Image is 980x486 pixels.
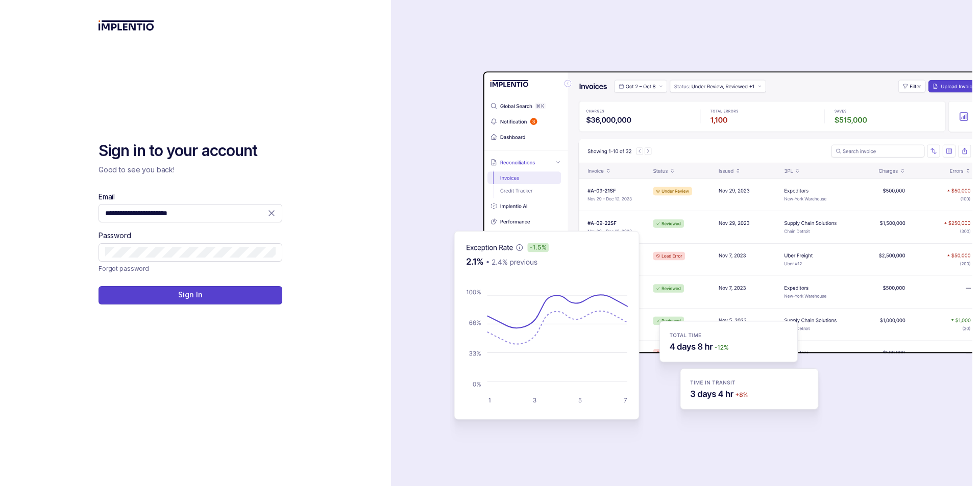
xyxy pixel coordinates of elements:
p: Forgot password [99,264,149,274]
a: Link Forgot password [99,264,149,274]
label: Password [99,231,131,241]
p: Sign In [178,290,202,300]
label: Email [99,192,115,202]
img: logo [99,20,154,31]
p: Good to see you back! [99,165,282,175]
button: Sign In [99,286,282,304]
h2: Sign in to your account [99,141,282,161]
